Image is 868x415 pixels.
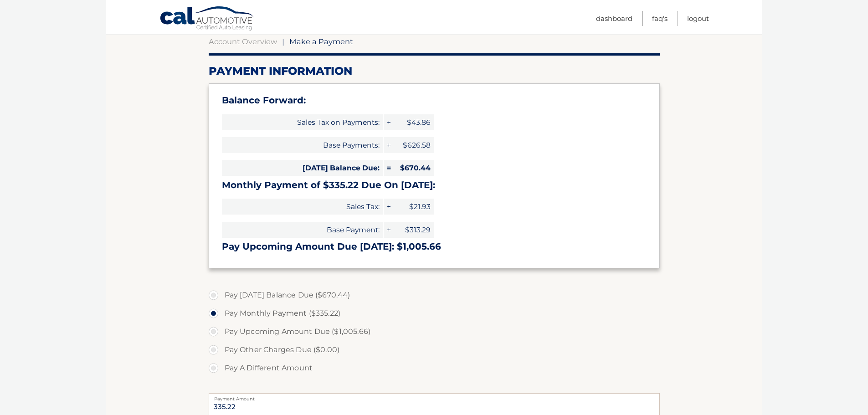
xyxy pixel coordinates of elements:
[652,11,668,26] a: FAQ's
[209,393,660,400] label: Payment Amount
[393,160,434,176] span: $670.44
[159,6,255,32] a: Cal Automotive
[209,64,660,78] h2: Payment Information
[289,37,353,46] span: Make a Payment
[384,114,393,130] span: +
[393,137,434,153] span: $626.58
[209,323,660,341] label: Pay Upcoming Amount Due ($1,005.66)
[222,95,647,106] h3: Balance Forward:
[222,222,383,238] span: Base Payment:
[687,11,709,26] a: Logout
[393,114,434,130] span: $43.86
[384,199,393,215] span: +
[209,37,277,46] a: Account Overview
[222,160,383,176] span: [DATE] Balance Due:
[384,222,393,238] span: +
[596,11,632,26] a: Dashboard
[384,160,393,176] span: =
[209,341,660,359] label: Pay Other Charges Due ($0.00)
[384,137,393,153] span: +
[209,304,660,323] label: Pay Monthly Payment ($335.22)
[222,241,647,252] h3: Pay Upcoming Amount Due [DATE]: $1,005.66
[282,37,284,46] span: |
[209,286,660,304] label: Pay [DATE] Balance Due ($670.44)
[222,114,383,130] span: Sales Tax on Payments:
[222,179,647,191] h3: Monthly Payment of $335.22 Due On [DATE]:
[222,199,383,215] span: Sales Tax:
[222,137,383,153] span: Base Payments:
[209,359,660,377] label: Pay A Different Amount
[393,199,434,215] span: $21.93
[393,222,434,238] span: $313.29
